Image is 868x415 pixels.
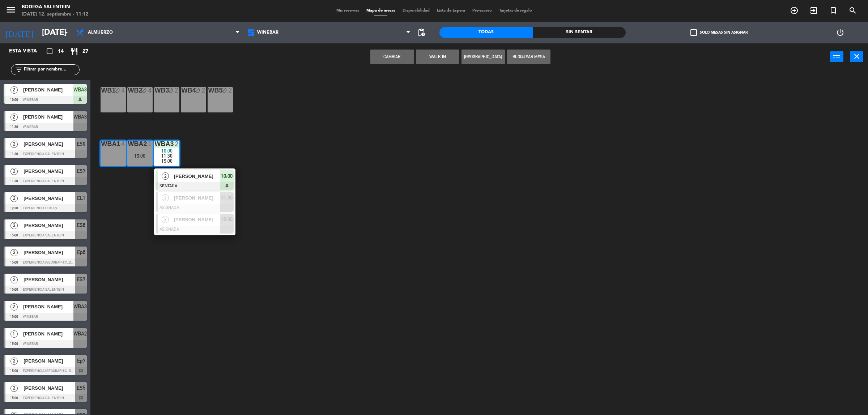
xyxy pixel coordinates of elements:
button: Bloquear Mesa [507,50,550,64]
span: WBA3 [73,302,87,311]
span: 2 [10,86,18,94]
span: [PERSON_NAME] [24,249,75,256]
span: 2 [10,385,18,392]
span: 15:00 [161,158,173,164]
div: 2 [175,141,179,147]
span: [PERSON_NAME] [174,216,220,223]
span: 2 [162,172,169,180]
i: close [852,52,861,61]
span: ES6 [77,221,85,230]
span: WBA2 [73,329,87,338]
span: 2 [10,358,18,365]
span: 2 [10,222,18,229]
i: block [114,87,120,93]
span: [PERSON_NAME] [23,113,73,121]
div: 2 [201,87,206,94]
i: turned_in_not [829,6,838,15]
div: 4 [121,141,125,147]
div: WBA1 [101,141,102,147]
i: menu [5,4,16,15]
button: menu [5,4,16,18]
span: [PERSON_NAME] [24,167,75,175]
label: Solo mesas sin asignar [690,29,748,36]
i: restaurant [70,47,78,56]
span: ES9 [77,140,85,148]
span: WBA3 [73,85,87,94]
i: arrow_drop_down [62,28,71,37]
span: WBA3 [73,112,87,121]
i: search [848,6,857,15]
span: ES7 [77,167,85,175]
span: 1 [10,330,18,338]
span: [PERSON_NAME] [23,330,73,338]
span: 11:30 [221,193,233,202]
div: 4 [148,87,152,94]
span: Ep6 [77,248,85,257]
span: 14 [58,47,64,56]
span: 27 [82,47,88,56]
span: 2 [10,303,18,311]
i: block [194,87,200,93]
span: ES5 [77,384,85,392]
span: [PERSON_NAME] [24,357,75,365]
i: crop_square [45,47,54,56]
i: filter_list [14,65,23,74]
span: 2 [10,114,18,121]
span: check_box_outline_blank [690,29,697,36]
div: 1 [148,141,152,147]
i: block [221,87,227,93]
div: WB4 [182,87,182,94]
div: 4 [121,87,125,94]
div: 15:00 [127,153,153,158]
span: 2 [10,249,18,256]
span: 10:00 [221,172,233,180]
span: [PERSON_NAME] [174,172,220,180]
div: Todas [439,27,533,38]
span: Lista de Espera [433,9,469,13]
div: 2 [175,87,179,94]
i: add_circle_outline [790,6,799,15]
span: Disponibilidad [399,9,433,13]
span: [PERSON_NAME] [24,194,75,202]
span: ES7 [77,275,85,284]
div: Esta vista [4,47,52,56]
span: Mis reservas [333,9,363,13]
span: [PERSON_NAME] [23,303,73,311]
span: Almuerzo [88,30,113,35]
span: 2 [10,168,18,175]
input: Filtrar por nombre... [23,66,79,74]
span: 2 [162,216,169,223]
span: 10:00 [161,148,173,154]
span: EL1 [77,194,85,202]
div: Bodega Salentein [22,4,89,11]
span: WineBar [257,30,278,35]
span: Mapa de mesas [363,9,399,13]
button: Cambiar [370,50,414,64]
div: [DATE] 12. septiembre - 11:12 [22,11,89,18]
i: block [141,87,147,93]
button: power_input [830,51,843,62]
span: Pre-acceso [469,9,495,13]
span: [PERSON_NAME] [23,86,73,94]
span: [PERSON_NAME] [24,276,75,283]
i: power_settings_new [836,28,844,37]
span: [PERSON_NAME] [24,140,75,148]
i: power_input [833,52,841,61]
i: block [167,87,174,93]
div: Sin sentar [533,27,626,38]
span: Ep7 [77,356,85,365]
span: Tarjetas de regalo [495,9,536,13]
span: 2 [162,194,169,201]
div: 2 [228,87,233,94]
span: pending_actions [417,28,426,37]
button: [GEOGRAPHIC_DATA] [461,50,505,64]
button: WALK IN [416,50,459,64]
span: 2 [10,195,18,202]
span: [PERSON_NAME] [24,222,75,229]
i: exit_to_app [809,6,818,15]
span: 11:30 [161,153,173,159]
